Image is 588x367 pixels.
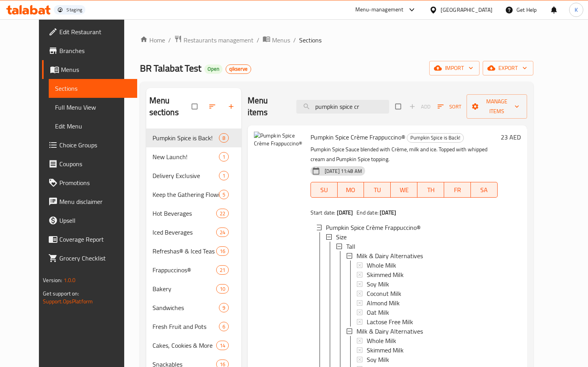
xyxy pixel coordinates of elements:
div: New Launch!1 [146,147,241,166]
button: Sort [435,101,463,113]
button: MO [338,182,364,198]
span: Tall [346,242,355,251]
span: Promotions [59,178,131,187]
a: Sections [49,79,137,98]
input: search [296,100,389,114]
div: items [219,190,229,199]
span: 21 [217,266,228,274]
span: Whole Milk [367,336,396,345]
div: items [219,133,229,143]
span: SA [474,184,494,196]
div: items [219,303,229,312]
li: / [257,35,259,45]
span: Oat Milk [367,308,389,317]
span: Sort [437,102,461,111]
a: Upsell [42,211,137,230]
span: Version: [43,275,62,285]
span: WE [394,184,414,196]
span: Menus [61,65,131,74]
div: Iced Beverages24 [146,223,241,242]
div: Pumpkin Spice is Back! [407,133,464,143]
a: Menus [263,35,290,45]
span: Lactose Free Milk [367,317,413,327]
div: Staging [66,7,82,13]
span: Restaurants management [184,35,254,45]
span: Select all sections [187,99,204,114]
span: Hot Beverages [153,209,216,218]
div: Bakery10 [146,279,241,298]
span: Cakes, Cookies & More [153,341,216,350]
div: items [216,246,229,256]
span: Full Menu View [55,103,131,112]
span: Pumpkin Spice is Back! [153,133,219,143]
span: Sandwiches [153,303,219,312]
span: Sort sections [204,98,222,115]
button: SA [471,182,498,198]
a: Coupons [42,154,137,173]
span: SU [314,184,334,196]
div: Delivery Exclusive1 [146,166,241,185]
div: items [216,209,229,218]
span: Grocery Checklist [59,253,131,263]
img: Pumpkin Spice Crème Frappuccino® [254,132,304,182]
span: Keep the Gathering Flowing [153,190,219,199]
button: FR [444,182,471,198]
a: Restaurants management [174,35,254,45]
button: TH [417,182,444,198]
span: Milk & Dairy Alternatives [356,327,423,336]
div: Pumpkin Spice is Back!8 [146,128,241,147]
span: Branches [59,46,131,55]
span: Whole Milk [367,261,396,270]
a: Edit Restaurant [42,22,137,41]
span: Select section [391,99,407,114]
div: Hot Beverages22 [146,204,241,223]
a: Full Menu View [49,98,137,117]
div: Cakes, Cookies & More14 [146,336,241,355]
span: qikserve [226,66,251,72]
a: Edit Menu [49,117,137,136]
a: Menus [42,60,137,79]
span: import [435,63,473,73]
a: Menu disclaimer [42,192,137,211]
span: Sections [55,84,131,93]
span: BR Talabat Test [140,59,201,77]
h6: 23 AED [501,132,521,143]
button: import [429,61,480,75]
span: Soy Milk [367,355,389,364]
h2: Menu items [248,95,287,118]
span: Skimmed Milk [367,345,404,355]
span: TU [367,184,388,196]
p: Pumpkin Spice Sauce blended with Crème, milk and ice. Topped with whipped cream and Pumpkin Spice... [311,145,498,164]
span: 14 [217,342,228,349]
span: Delivery Exclusive [153,171,219,180]
nav: breadcrumb [140,35,533,45]
div: Open [204,64,222,74]
span: Bakery [153,284,216,294]
span: Open [204,66,222,72]
span: Choice Groups [59,140,131,150]
span: K [575,6,578,14]
button: Manage items [467,94,527,119]
a: Home [140,35,165,45]
span: Coupons [59,159,131,169]
span: Fresh Fruit and Pots [153,322,219,331]
a: Promotions [42,173,137,192]
span: FR [447,184,468,196]
span: 6 [219,323,228,330]
button: TU [364,182,391,198]
span: 22 [217,210,228,217]
div: items [219,152,229,161]
div: items [219,171,229,180]
div: Keep the Gathering Flowing5 [146,185,241,204]
span: 9 [219,304,228,312]
div: Fresh Fruit and Pots6 [146,317,241,336]
a: Coverage Report [42,230,137,249]
span: Size [336,232,347,242]
span: Sort items [432,101,467,113]
span: 8 [219,134,228,142]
